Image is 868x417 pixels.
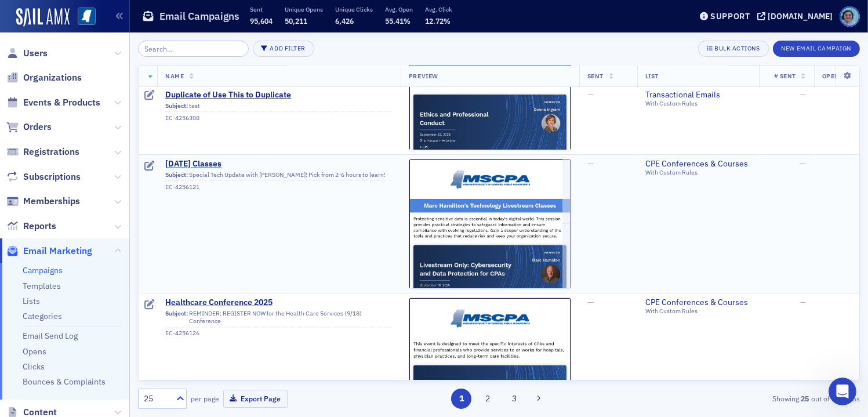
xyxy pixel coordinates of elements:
button: Export Page [223,390,288,408]
p: Sent [250,5,273,13]
div: You’ll get replies here and in your email:✉️[EMAIL_ADDRESS][DOMAIN_NAME]Our usual reply time🕒unde... [9,54,190,142]
div: Operator says… [9,181,223,341]
button: Start recording [74,328,83,338]
textarea: Message… [10,304,222,324]
div: Draft [145,90,155,101]
div: EC-4256126 [165,329,393,337]
div: Draft [145,299,155,311]
button: 3 [504,389,524,409]
span: — [800,158,806,169]
b: [EMAIL_ADDRESS][DOMAIN_NAME] [19,84,111,105]
a: Email Marketing [6,245,92,258]
input: Search… [138,41,249,57]
button: Gif picker [37,328,46,338]
div: Operator says… [9,143,223,180]
div: 25 [144,393,169,405]
button: New Email Campaign [773,41,860,57]
span: Subscriptions [23,171,81,183]
a: Events & Products [6,96,100,109]
span: Sent [587,72,604,80]
div: test [165,102,393,113]
p: Avg. Open [385,5,413,13]
label: per page [191,393,219,404]
div: Event Creation [36,267,222,298]
button: go back [8,5,30,27]
strong: Automatic Emails for Form Submissions [48,192,169,213]
a: Opens [23,346,46,357]
div: Redirect an Event to a 3rd Party URL [36,224,222,267]
a: Bounces & Complaints [23,376,106,387]
img: SailAMX [16,8,70,27]
span: Registrations [23,146,79,158]
p: Unique Clicks [335,5,373,13]
a: Users [6,47,48,60]
div: Draft [145,161,155,172]
h1: Email Campaigns [159,9,239,23]
div: Operator says… [9,54,223,143]
a: Duplicate of Use This to Duplicate [165,90,393,100]
strong: 25 [799,393,811,404]
a: Transactional Emails [645,90,751,100]
span: Memberships [23,195,80,208]
div: Our usual reply time 🕒 [19,112,181,135]
span: Name [165,72,184,80]
span: — [587,297,594,307]
span: Subject: [165,171,188,179]
img: Profile image for Operator [9,302,28,321]
span: Subject: [165,310,188,325]
p: Avg. Click [425,5,452,13]
div: Special Tech Update with [PERSON_NAME]! Pick from 2-6 hours to learn! [165,171,393,182]
h1: Operator [56,6,97,14]
a: Subscriptions [6,171,81,183]
a: Healthcare Conference 2025 [165,298,393,308]
a: CPE Conferences & Courses [645,159,751,169]
button: [DOMAIN_NAME] [757,12,837,20]
button: Bulk Actions [698,41,768,57]
a: Categories [23,311,62,321]
a: CPE Conferences & Courses [645,298,751,308]
button: Upload attachment [55,328,64,338]
span: 50,211 [285,16,307,26]
div: With Custom Rules [645,169,751,176]
div: Support [710,11,750,21]
a: Email Send Log [23,331,78,341]
a: Registrations [6,146,79,158]
button: Add Filter [253,41,314,57]
a: Templates [23,281,61,291]
span: Orders [23,121,52,133]
a: Clicks [23,361,45,372]
img: SailAMX [78,8,96,26]
a: [DATE] Classes [165,159,393,169]
a: New Email Campaign [773,42,860,53]
a: Reports [6,220,56,233]
button: Home [181,5,204,27]
strong: Event Creation [48,278,115,287]
div: REMINDER: REGISTER NOW for the Health Care Services (9/18) Conference [165,310,393,328]
span: Events & Products [23,96,100,109]
div: [DOMAIN_NAME] [768,11,833,21]
span: — [800,89,806,100]
span: 6,426 [335,16,354,26]
a: Lists [23,296,40,306]
div: In the meantime, these articles might help: [9,143,190,179]
span: Profile [840,6,860,27]
iframe: To enrich screen reader interactions, please activate Accessibility in Grammarly extension settings [829,378,856,405]
span: — [587,89,594,100]
p: The team can also help [56,14,144,26]
button: 2 [478,389,498,409]
span: Email Marketing [23,245,92,258]
div: In the meantime, these articles might help: [19,150,181,172]
div: Automatic Emails for Form Submissions [36,182,222,224]
span: 12.72% [425,16,451,26]
a: Memberships [6,195,80,208]
b: under 10 minutes [28,124,109,133]
span: Subject: [165,102,188,110]
div: With Custom Rules [645,307,751,315]
button: 1 [451,389,471,409]
a: More in the Help Center [36,298,222,327]
span: Preview [409,72,438,80]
